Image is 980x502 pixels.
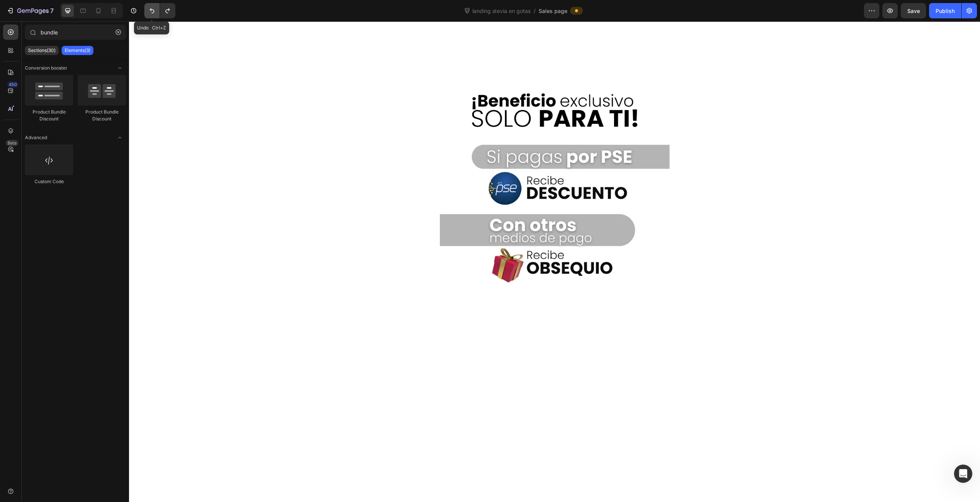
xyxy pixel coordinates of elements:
iframe: To enrich screen reader interactions, please activate Accessibility in Grammarly extension settings [129,21,980,502]
p: 7 [50,6,54,15]
input: Search Sections & Elements [25,24,126,40]
div: Custom Code [25,178,73,185]
p: Sections(30) [28,47,56,54]
span: Conversion booster [25,65,67,71]
span: / [534,7,536,15]
iframe: Intercom live chat [954,465,972,483]
span: landing stevia en gotas [471,7,532,15]
p: Elements(3) [65,47,90,54]
span: Save [907,8,920,14]
button: Publish [929,3,961,18]
span: Toggle open [114,132,126,144]
div: Publish [936,7,955,15]
div: Product Bundle Discount [78,109,126,122]
div: Product Bundle Discount [25,109,73,122]
span: Advanced [25,134,47,141]
span: Toggle open [114,62,126,74]
div: Undo/Redo [144,3,175,18]
img: gempages_578658871954899687-29c543ae-f6ca-4b61-8547-6124346c4dc5.png [311,65,541,267]
span: Sales page [539,7,567,15]
button: 7 [3,3,57,18]
div: Beta [6,140,18,146]
div: 450 [7,81,18,88]
button: Save [901,3,926,18]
